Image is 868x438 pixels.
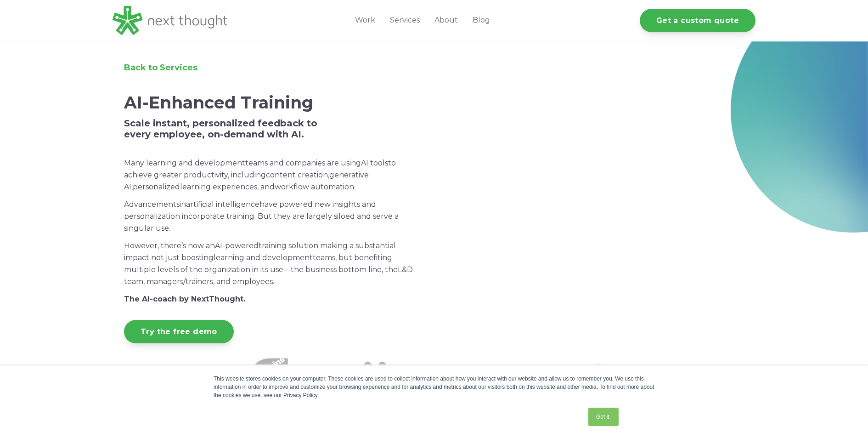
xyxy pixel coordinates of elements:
span: content creation [266,171,328,179]
span: Advancements [124,200,180,209]
span: learning and development [214,253,313,262]
img: Cummins [250,357,291,398]
span: learning experiences [180,182,257,191]
h5: Scale instant, personalized feedback to every employee, on-demand with AI. [124,118,414,140]
span: corporate training [188,212,254,221]
a: Get a custom quote [640,9,755,32]
h1: AI-Enhanced Training [124,93,414,112]
p: However, there’s now an training solution making a substantial impact not just boosting teams, bu... [124,240,414,288]
a: Try the free demo [124,320,234,343]
a: Got it. [588,408,619,426]
span: generative AI [124,171,369,191]
img: amazon-1 [139,354,185,400]
span: automation [311,182,354,191]
p: in have powered new insights and personalization in . But they are largely siloed and serve a sin... [124,199,414,234]
span: earning and development [148,159,245,167]
span: artificial intelligence [186,200,259,209]
span: workflow [275,182,309,191]
img: McDonalds 1 [356,354,402,400]
span: AI-powered [215,241,259,250]
iframe: Roadmasters Pre-check Master [442,108,764,289]
span: AI tools [361,159,388,167]
strong: The AI-coach by NextThought. [124,295,245,303]
a: Back to Services [124,63,197,73]
img: Waratek logo [466,354,512,400]
span: personalized [133,182,180,191]
img: Red Devil [575,354,620,400]
span: L&D team [124,265,413,286]
img: USPS [683,354,729,400]
div: This website stores cookies on your computer. These cookies are used to collect information about... [214,375,654,399]
img: LG - NextThought Logo [113,6,227,35]
p: Many l teams and companies are using to achieve greater productivity, including , , , and . [124,157,414,193]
